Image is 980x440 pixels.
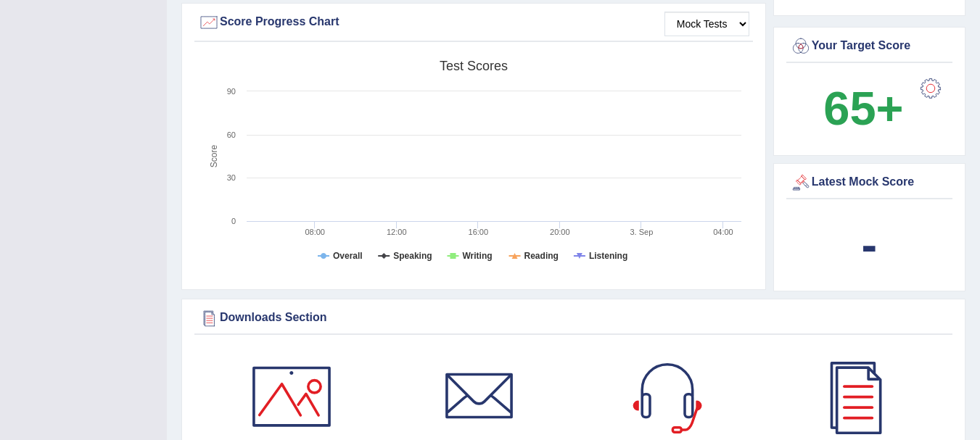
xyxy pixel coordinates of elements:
[524,251,559,261] tspan: Reading
[790,36,949,57] div: Your Target Score
[333,251,363,261] tspan: Overall
[440,59,508,73] tspan: Test scores
[790,172,949,194] div: Latest Mock Score
[198,307,949,329] div: Downloads Section
[198,12,749,33] div: Score Progress Chart
[387,228,407,236] text: 12:00
[462,251,492,261] tspan: Writing
[589,251,627,261] tspan: Listening
[209,145,219,168] tspan: Score
[305,228,325,236] text: 08:00
[823,82,903,135] b: 65+
[713,228,733,236] text: 04:00
[227,130,236,139] text: 60
[227,173,236,182] text: 30
[393,251,432,261] tspan: Speaking
[227,87,236,96] text: 90
[231,217,236,225] text: 0
[862,218,878,271] b: -
[630,228,653,236] tspan: 3. Sep
[469,228,489,236] text: 16:00
[550,228,570,236] text: 20:00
